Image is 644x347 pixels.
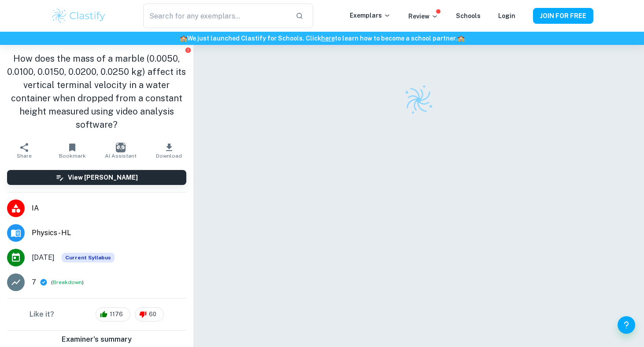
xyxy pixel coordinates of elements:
[321,35,335,42] a: here
[156,153,182,159] span: Download
[456,12,481,19] a: Schools
[4,334,190,345] h6: Examiner's summary
[135,307,164,321] div: 60
[32,203,186,214] span: IA
[96,307,130,321] div: 1176
[96,138,145,163] button: AI Assistant
[105,153,137,159] span: AI Assistant
[350,11,391,20] p: Exemplars
[457,35,465,42] span: 🏫
[59,153,86,159] span: Bookmark
[32,252,55,263] span: [DATE]
[48,138,97,163] button: Bookmark
[144,310,161,319] span: 60
[32,277,36,288] p: 7
[399,81,438,120] img: Clastify logo
[7,52,186,131] h1: How does the mass of a marble (0.0050, 0.0100, 0.0150, 0.0200, 0.0250 kg) affect its vertical ter...
[145,138,193,163] button: Download
[105,310,128,319] span: 1176
[116,143,126,152] img: AI Assistant
[498,12,515,19] a: Login
[618,316,635,334] button: Help and Feedback
[17,153,32,159] span: Share
[62,253,115,262] span: Current Syllabus
[185,47,192,53] button: Report issue
[53,278,82,286] button: Breakdown
[32,228,186,238] span: Physics - HL
[7,170,186,185] button: View [PERSON_NAME]
[51,278,84,287] span: ( )
[143,4,289,28] input: Search for any exemplars...
[2,33,642,43] h6: We just launched Clastify for Schools. Click to learn how to become a school partner.
[180,35,187,42] span: 🏫
[51,7,107,25] img: Clastify logo
[533,8,593,24] button: JOIN FOR FREE
[68,173,138,182] h6: View [PERSON_NAME]
[62,253,115,262] div: This exemplar is based on the current syllabus. Feel free to refer to it for inspiration/ideas wh...
[408,11,438,21] p: Review
[30,309,54,320] h6: Like it?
